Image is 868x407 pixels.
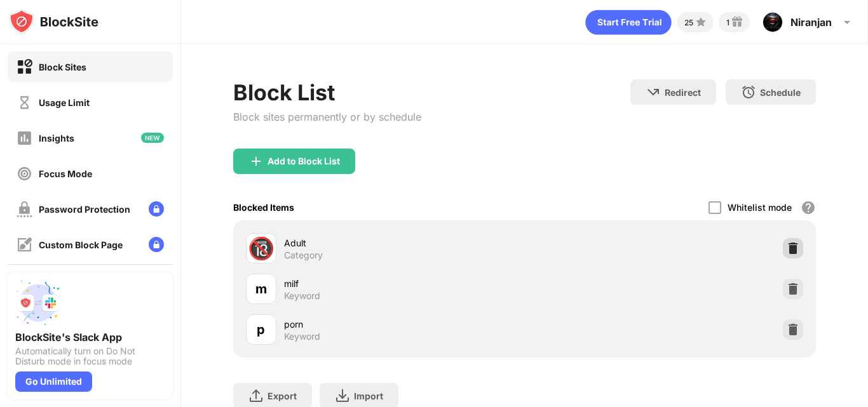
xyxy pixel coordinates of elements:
[17,95,32,110] img: time-usage-off.svg
[233,79,421,105] div: Block List
[15,280,61,326] img: push-slack.svg
[729,15,745,30] img: reward-small.svg
[15,371,92,392] div: Go Unlimited
[684,18,693,27] div: 25
[17,59,32,75] img: block-on.svg
[149,237,164,252] img: lock-menu.svg
[284,236,525,250] div: Adult
[284,250,323,261] div: Category
[17,237,32,253] img: customize-block-page-off.svg
[728,202,792,213] div: Whitelist mode
[585,10,672,35] div: animation
[149,201,164,217] img: lock-menu.svg
[233,110,421,123] div: Block sites permanently or by schedule
[39,204,130,215] div: Password Protection
[763,12,783,32] img: ACg8ocKze2lv8hkLppIHdmY9Wxgl9lWJ06GZI2t_1m8wjaZ-7S2i12I=s96-c
[354,390,383,401] div: Import
[39,168,92,179] div: Focus Mode
[141,133,164,143] img: new-icon.svg
[17,130,32,146] img: insights-off.svg
[284,277,525,290] div: milf
[693,15,709,30] img: points-small.svg
[284,317,525,331] div: porn
[17,201,32,217] img: password-protection-off.svg
[39,97,90,108] div: Usage Limit
[15,346,165,366] div: Automatically turn on Do Not Disturb mode in focus mode
[726,18,729,27] div: 1
[255,279,267,298] div: m
[268,390,297,401] div: Export
[284,331,320,342] div: Keyword
[665,87,701,98] div: Redirect
[15,331,165,344] div: BlockSite's Slack App
[268,156,340,166] div: Add to Block List
[39,133,74,143] div: Insights
[9,9,98,34] img: logo-blocksite.svg
[233,202,294,213] div: Blocked Items
[790,16,832,29] div: Niranjan
[39,239,123,250] div: Custom Block Page
[17,166,32,182] img: focus-off.svg
[39,62,86,72] div: Block Sites
[760,87,801,98] div: Schedule
[284,290,320,302] div: Keyword
[248,236,275,262] div: 🔞
[257,320,265,339] div: p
